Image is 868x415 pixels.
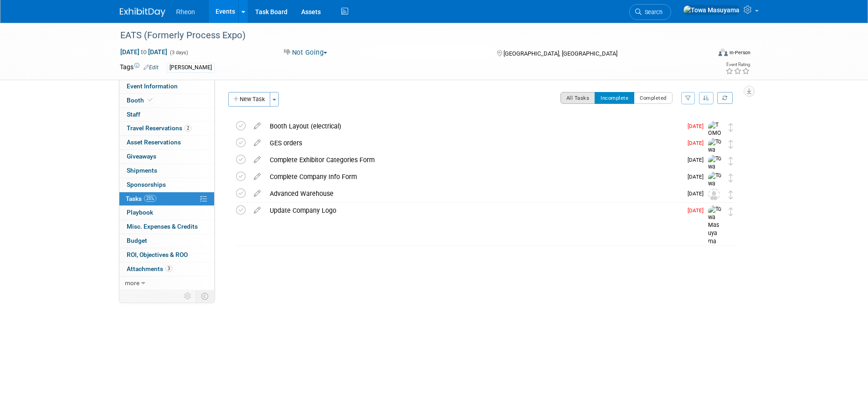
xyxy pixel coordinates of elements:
[729,49,750,56] div: In-Person
[127,124,191,132] span: Travel Reservations
[127,223,198,230] span: Misc. Expenses & Credits
[127,97,154,104] span: Booth
[127,167,157,174] span: Shipments
[717,92,733,104] a: Refresh
[688,174,708,180] span: [DATE]
[119,277,214,290] a: more
[119,80,214,93] a: Event Information
[708,205,722,246] img: Towa Masuyama
[249,122,265,130] a: edit
[119,164,214,178] a: Shipments
[119,108,214,122] a: Staff
[119,206,214,220] a: Playbook
[228,92,270,107] button: New Task
[265,135,682,151] div: GES orders
[127,153,156,160] span: Giveaways
[249,156,265,164] a: edit
[127,251,188,258] span: ROI, Objectives & ROO
[708,121,722,169] img: TOMONORI SHINOZAKI
[708,172,722,212] img: Towa Masuyama
[148,97,153,102] i: Booth reservation complete
[265,203,682,218] div: Update Company Logo
[126,195,156,202] span: Tasks
[249,139,265,147] a: edit
[725,62,750,67] div: Event Rating
[729,174,733,182] i: Move task
[503,50,617,57] span: [GEOGRAPHIC_DATA], [GEOGRAPHIC_DATA]
[167,63,215,72] div: [PERSON_NAME]
[119,94,214,108] a: Booth
[265,118,682,134] div: Booth Layout (electrical)
[119,248,214,262] a: ROI, Objectives & ROO
[249,190,265,198] a: edit
[688,123,708,129] span: [DATE]
[119,150,214,164] a: Giveaways
[119,234,214,248] a: Budget
[180,290,196,302] td: Personalize Event Tab Strip
[127,237,147,244] span: Budget
[708,189,720,200] img: Unassigned
[139,48,148,56] span: to
[265,169,682,184] div: Complete Company Info Form
[560,92,596,104] button: All Tasks
[657,47,751,61] div: Event Format
[120,62,159,73] td: Tags
[144,195,156,202] span: 25%
[729,140,733,149] i: Move task
[281,48,331,57] button: Not Going
[729,123,733,132] i: Move task
[265,186,682,201] div: Advanced Warehouse
[117,27,697,44] div: EATS (Formerly Process Expo)
[120,48,168,56] span: [DATE] [DATE]
[127,138,181,146] span: Asset Reservations
[119,122,214,135] a: Travel Reservations2
[127,82,178,90] span: Event Information
[249,206,265,215] a: edit
[265,152,682,168] div: Complete Exhibitor Categories Form
[634,92,673,104] button: Completed
[185,125,191,132] span: 2
[127,111,140,118] span: Staff
[127,181,166,188] span: Sponsorships
[729,190,733,199] i: Move task
[595,92,634,104] button: Incomplete
[125,279,139,287] span: more
[729,157,733,165] i: Move task
[119,136,214,149] a: Asset Reservations
[119,220,214,234] a: Misc. Expenses & Credits
[688,140,708,146] span: [DATE]
[688,207,708,214] span: [DATE]
[642,9,663,15] span: Search
[144,64,159,71] a: Edit
[708,138,722,178] img: Towa Masuyama
[119,178,214,192] a: Sponsorships
[127,209,153,216] span: Playbook
[119,192,214,206] a: Tasks25%
[119,262,214,276] a: Attachments3
[165,265,172,272] span: 3
[683,5,740,15] img: Towa Masuyama
[688,157,708,163] span: [DATE]
[195,290,214,302] td: Toggle Event Tabs
[169,50,188,56] span: (3 days)
[719,49,728,56] img: Format-Inperson.png
[120,8,165,17] img: ExhibitDay
[708,155,722,195] img: Towa Masuyama
[176,8,195,15] span: Rheon
[249,173,265,181] a: edit
[688,190,708,197] span: [DATE]
[729,207,733,216] i: Move task
[629,4,671,20] a: Search
[127,265,172,272] span: Attachments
